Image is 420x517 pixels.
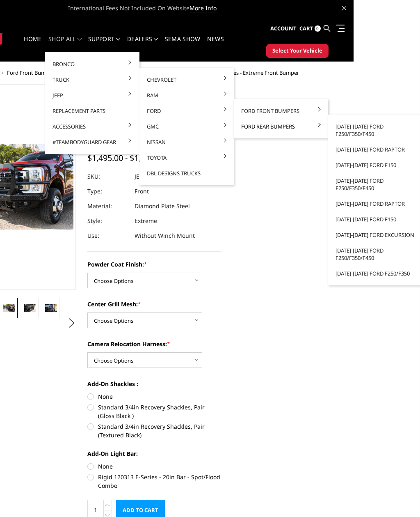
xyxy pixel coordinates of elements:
[24,36,41,52] a: Home
[48,36,82,52] a: shop all
[87,214,128,228] dt: Style:
[331,211,419,227] a: [DATE]-[DATE] Ford F150
[143,103,231,119] a: Ford
[135,228,195,243] dd: Without Winch Mount
[331,173,419,196] a: [DATE]-[DATE] Ford F250/F350/F450
[87,228,128,243] dt: Use:
[135,199,190,214] dd: Diamond Plate Steel
[48,119,136,134] a: Accessories
[87,184,128,199] dt: Type:
[237,103,325,119] a: Ford Front Bumpers
[66,317,78,329] button: Next
[24,304,36,312] img: 2023-2026 Ford F250-350 - FT Series - Extreme Front Bumper
[87,379,221,388] label: Add-On Shackles :
[87,449,221,458] label: Add-On Light Bar:
[87,300,221,308] label: Center Grill Mesh:
[87,340,221,348] label: Camera Relocation Harness:
[127,36,158,52] a: Dealers
[331,243,419,266] a: [DATE]-[DATE] Ford F250/F350/F450
[7,69,57,76] a: Ford Front Bumpers
[143,119,231,134] a: GMC
[88,36,121,52] a: Support
[48,103,136,119] a: Replacement Parts
[143,72,231,87] a: Chevrolet
[135,214,157,228] dd: Extreme
[87,403,221,420] label: Standard 3/4in Recovery Shackles, Pair (Gloss Black )
[331,266,419,281] a: [DATE]-[DATE] Ford F250/F350
[87,392,221,401] label: None
[135,184,149,199] dd: Front
[87,152,165,163] span: $1,495.00 - $1,895.00
[143,150,231,165] a: Toyota
[165,36,201,52] a: SEMA Show
[143,87,231,103] a: Ram
[331,196,419,211] a: [DATE]-[DATE] Ford Raptor
[143,165,231,181] a: DBL Designs Trucks
[266,44,329,58] button: Select Your Vehicle
[48,87,136,103] a: Jeep
[87,462,221,471] label: None
[87,199,128,214] dt: Material:
[87,169,128,184] dt: SKU:
[48,134,136,150] a: #TeamBodyguard Gear
[299,18,321,40] a: Cart 0
[299,25,313,32] span: Cart
[87,422,221,439] label: Standard 3/4in Recovery Shackles, Pair (Textured Black)
[87,473,221,490] label: Rigid 120313 E-Series - 20in Bar - Spot/Flood Combo
[272,47,322,55] span: Select Your Vehicle
[189,4,217,12] a: More Info
[143,134,231,150] a: Nissan
[331,227,419,243] a: [DATE]-[DATE] Ford Excursion
[237,119,325,134] a: Ford Rear Bumpers
[135,169,153,184] dd: JEF23B
[331,157,419,173] a: [DATE]-[DATE] Ford F150
[270,18,297,40] a: Account
[48,56,136,72] a: Bronco
[45,304,57,312] img: 2023-2026 Ford F250-350 - FT Series - Extreme Front Bumper
[3,304,15,312] img: 2023-2026 Ford F250-350 - FT Series - Extreme Front Bumper
[315,25,321,32] span: 0
[331,142,419,157] a: [DATE]-[DATE] Ford Raptor
[87,260,221,269] label: Powder Coat Finish:
[331,119,419,142] a: [DATE]-[DATE] Ford F250/F350/F450
[207,36,224,52] a: News
[270,25,297,32] span: Account
[48,72,136,87] a: Truck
